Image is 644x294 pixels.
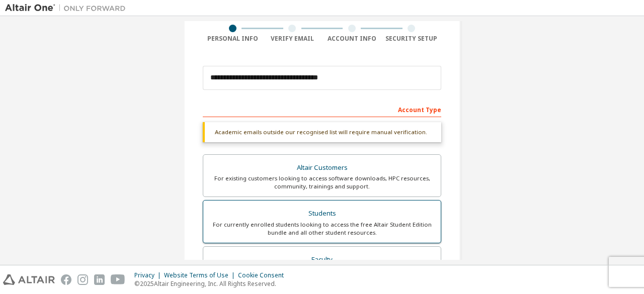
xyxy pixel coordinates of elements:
[134,271,164,279] div: Privacy
[203,35,263,43] div: Personal Info
[134,279,290,288] p: © 2025 Altair Engineering, Inc. All Rights Reserved.
[209,161,435,175] div: Altair Customers
[263,35,323,43] div: Verify Email
[3,274,55,285] img: altair_logo.svg
[209,207,435,221] div: Students
[209,253,435,267] div: Faculty
[203,122,441,142] div: Academic emails outside our recognised list will require manual verification.
[111,274,125,285] img: youtube.svg
[94,274,105,285] img: linkedin.svg
[61,274,71,285] img: facebook.svg
[322,35,382,43] div: Account Info
[203,101,441,117] div: Account Type
[209,174,435,190] div: For existing customers looking to access software downloads, HPC resources, community, trainings ...
[164,271,238,279] div: Website Terms of Use
[5,3,131,13] img: Altair One
[238,271,290,279] div: Cookie Consent
[382,35,442,43] div: Security Setup
[209,221,435,237] div: For currently enrolled students looking to access the free Altair Student Edition bundle and all ...
[77,274,88,285] img: instagram.svg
